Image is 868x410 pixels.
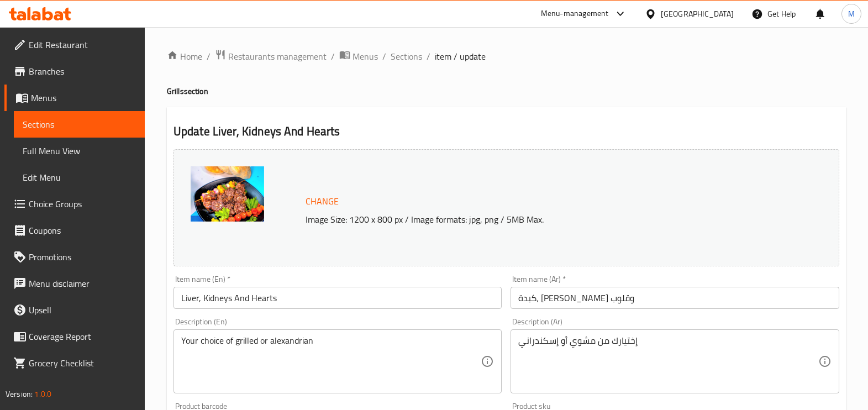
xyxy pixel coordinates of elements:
[518,335,818,388] textarea: إختيارك من مشوي أو إسكندراني
[167,50,202,63] a: Home
[14,138,145,164] a: Full Menu View
[29,356,136,370] span: Grocery Checklist
[541,7,609,20] div: Menu-management
[353,50,378,63] span: Menus
[29,250,136,264] span: Promotions
[4,323,145,350] a: Coverage Report
[4,31,145,58] a: Edit Restaurant
[29,224,136,237] span: Coupons
[23,171,136,184] span: Edit Menu
[207,50,211,63] li: /
[848,8,855,20] span: M
[167,49,846,64] nav: breadcrumb
[34,387,51,401] span: 1.0.0
[29,38,136,51] span: Edit Restaurant
[29,197,136,211] span: Choice Groups
[4,270,145,297] a: Menu disclaimer
[339,49,378,64] a: Menus
[181,335,481,388] textarea: Your choice of grilled or alexandrian
[4,85,145,111] a: Menus
[4,191,145,217] a: Choice Groups
[301,190,343,213] button: Change
[391,50,422,63] a: Sections
[4,297,145,323] a: Upsell
[511,287,839,309] input: Enter name Ar
[191,166,264,222] img: mmw_638672039658264797
[14,111,145,138] a: Sections
[167,86,846,97] h4: Grills section
[173,123,839,140] h2: Update Liver, Kidneys And Hearts
[4,350,145,376] a: Grocery Checklist
[306,193,339,209] span: Change
[301,213,775,226] p: Image Size: 1200 x 800 px / Image formats: jpg, png / 5MB Max.
[435,50,486,63] span: item / update
[29,330,136,343] span: Coverage Report
[31,91,136,104] span: Menus
[228,50,327,63] span: Restaurants management
[29,277,136,290] span: Menu disclaimer
[427,50,430,63] li: /
[23,118,136,131] span: Sections
[14,164,145,191] a: Edit Menu
[29,303,136,317] span: Upsell
[382,50,386,63] li: /
[23,144,136,157] span: Full Menu View
[4,58,145,85] a: Branches
[331,50,335,63] li: /
[215,49,327,64] a: Restaurants management
[4,244,145,270] a: Promotions
[4,217,145,244] a: Coupons
[173,287,502,309] input: Enter name En
[661,8,734,20] div: [GEOGRAPHIC_DATA]
[29,65,136,78] span: Branches
[6,387,33,401] span: Version:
